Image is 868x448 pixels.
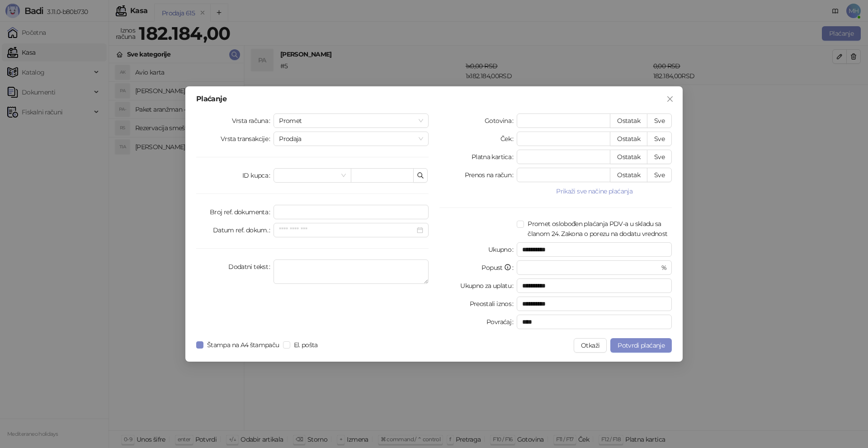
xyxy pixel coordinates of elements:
[232,113,274,128] label: Vrsta računa
[481,260,517,275] label: Popust
[221,132,274,146] label: Vrsta transakcije
[647,132,672,146] button: Sve
[610,168,647,182] button: Ostatak
[290,340,321,350] span: El. pošta
[472,150,517,164] label: Platna kartica
[522,261,659,274] input: Popust
[610,338,672,353] button: Potvrdi plaćanje
[196,95,672,103] div: Plaćanje
[242,168,274,183] label: ID kupca
[274,259,429,284] textarea: Dodatni tekst
[647,113,672,128] button: Sve
[274,205,429,219] input: Broj ref. dokumenta
[610,113,647,128] button: Ostatak
[210,205,274,219] label: Broj ref. dokumenta
[213,223,274,237] label: Datum ref. dokum.
[574,338,607,353] button: Otkaži
[610,150,647,164] button: Ostatak
[524,219,672,239] span: Promet oslobođen plaćanja PDV-a u skladu sa članom 24. Zakona o porezu na dodatu vrednost
[279,225,415,235] input: Datum ref. dokum.
[618,341,665,349] span: Potvrdi plaćanje
[517,186,672,197] button: Prikaži sve načine plaćanja
[470,297,517,311] label: Preostali iznos
[663,92,677,106] button: Close
[488,242,517,257] label: Ukupno
[610,132,647,146] button: Ostatak
[666,95,674,103] span: close
[228,259,274,274] label: Dodatni tekst
[460,278,517,293] label: Ukupno za uplatu
[647,150,672,164] button: Sve
[647,168,672,182] button: Sve
[465,168,517,182] label: Prenos na račun
[279,114,423,127] span: Promet
[500,132,517,146] label: Ček
[485,113,517,128] label: Gotovina
[279,132,423,146] span: Prodaja
[486,315,517,329] label: Povraćaj
[203,340,283,350] span: Štampa na A4 štampaču
[663,95,677,103] span: Zatvori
